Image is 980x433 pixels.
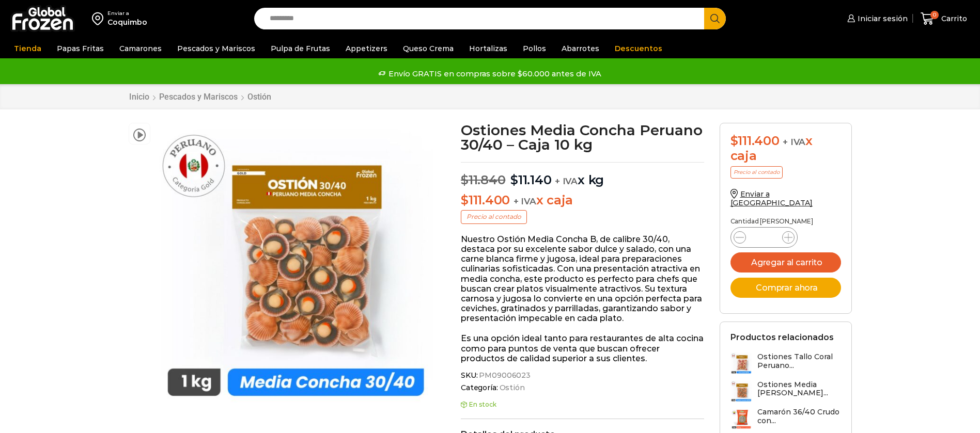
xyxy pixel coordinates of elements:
input: Product quantity [754,230,774,245]
h3: Ostiones Tallo Coral Peruano... [757,352,841,370]
span: Carrito [939,13,967,24]
button: Agregar al carrito [730,252,841,272]
a: Pulpa de Frutas [266,39,335,58]
p: Precio al contado [730,166,783,179]
p: Precio al contado [461,210,527,223]
a: Enviar a [GEOGRAPHIC_DATA] [730,189,813,207]
div: Coquimbo [107,17,147,27]
a: Camarones [114,39,167,58]
a: Abarrotes [556,39,604,58]
a: Camarón 36/40 Crudo con... [730,408,841,430]
p: En stock [461,401,704,408]
span: Categoría: [461,383,704,392]
span: $ [510,172,518,187]
h3: Ostiones Media [PERSON_NAME]... [757,380,841,398]
span: SKU: [461,371,704,380]
a: Iniciar sesión [845,8,908,29]
a: Inicio [129,92,150,102]
bdi: 11.840 [461,172,505,187]
h2: Productos relacionados [730,332,834,342]
a: Papas Fritas [52,39,109,58]
h3: Camarón 36/40 Crudo con... [757,408,841,425]
span: + IVA [783,137,805,147]
bdi: 11.140 [510,172,551,187]
div: Enviar a [107,10,147,17]
p: x caja [461,193,704,208]
bdi: 111.400 [730,133,780,148]
a: Descuentos [610,39,667,58]
p: Nuestro Ostión Media Concha B, de calibre 30/40, destaca por su excelente sabor dulce y salado, c... [461,234,704,324]
span: + IVA [514,196,536,206]
span: $ [461,172,469,187]
a: Tienda [9,39,46,58]
a: Hortalizas [464,39,512,58]
p: Cantidad [PERSON_NAME] [730,218,841,225]
a: Pescados y Mariscos [159,92,238,102]
a: Appetizers [340,39,393,58]
a: Queso Crema [398,39,459,58]
a: Pollos [518,39,551,58]
div: x caja [730,134,841,164]
a: Ostiones Tallo Coral Peruano... [730,352,841,375]
a: 0 Carrito [918,7,970,31]
img: media concha 30:40 [155,123,439,406]
a: Ostión [498,383,525,392]
button: Comprar ahora [730,278,841,298]
p: Es una opción ideal tanto para restaurantes de alta cocina como para puntos de venta que buscan o... [461,333,704,363]
button: Search button [704,8,726,29]
a: Pescados y Mariscos [172,39,260,58]
nav: Breadcrumb [129,92,272,102]
span: 0 [930,11,939,19]
h1: Ostiones Media Concha Peruano 30/40 – Caja 10 kg [461,123,704,152]
a: Ostiones Media [PERSON_NAME]... [730,380,841,403]
span: $ [730,133,738,148]
span: $ [461,193,469,207]
span: PM09006023 [477,371,531,380]
span: + IVA [555,176,578,186]
p: x kg [461,162,704,188]
a: Ostión [247,92,272,102]
span: Iniciar sesión [855,13,908,24]
bdi: 111.400 [461,193,510,207]
img: address-field-icon.svg [92,10,107,27]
